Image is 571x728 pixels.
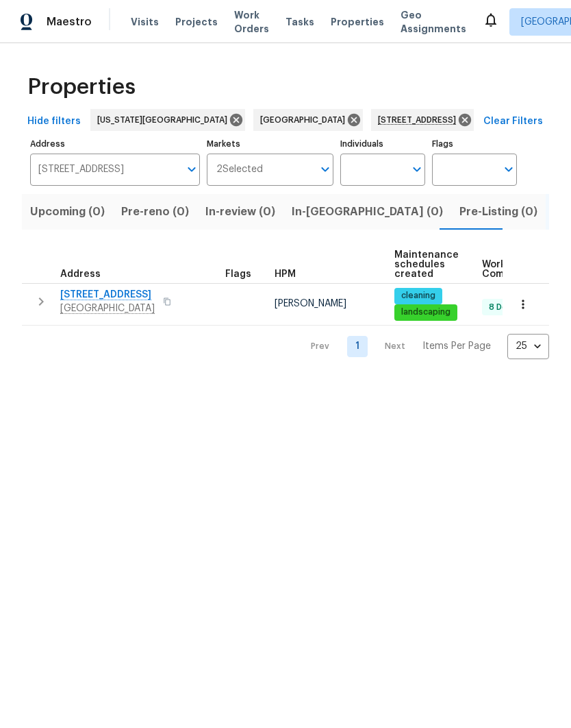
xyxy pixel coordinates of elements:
span: Clear Filters [483,113,543,130]
button: Open [182,160,201,179]
span: In-review (0) [205,202,275,221]
span: Pre-Listing (0) [459,202,537,221]
label: Flags [432,140,517,148]
label: Markets [207,140,334,148]
label: Individuals [340,140,425,148]
span: [GEOGRAPHIC_DATA] [260,113,351,127]
nav: Pagination Navigation [298,334,549,359]
div: [GEOGRAPHIC_DATA] [253,109,363,131]
span: Pre-reno (0) [121,202,189,221]
span: Work Orders [234,8,269,36]
div: [US_STATE][GEOGRAPHIC_DATA] [90,109,245,131]
span: In-[GEOGRAPHIC_DATA] (0) [292,202,443,221]
span: Maestro [47,15,92,29]
span: Tasks [285,17,314,27]
span: Geo Assignments [401,8,466,36]
button: Clear Filters [478,109,548,134]
a: Goto page 1 [347,336,368,357]
span: 8 Done [483,302,523,313]
div: 25 [507,328,549,364]
span: Flags [225,269,251,279]
span: landscaping [396,306,456,318]
span: Properties [331,15,384,29]
div: [STREET_ADDRESS] [371,109,474,131]
button: Open [407,160,427,179]
span: Hide filters [27,113,81,130]
button: Hide filters [22,109,86,134]
span: 2 Selected [216,164,263,175]
label: Address [30,140,200,148]
span: Upcoming (0) [30,202,105,221]
button: Open [499,160,518,179]
button: Open [316,160,335,179]
span: Work Order Completion [482,260,568,279]
span: [US_STATE][GEOGRAPHIC_DATA] [97,113,233,127]
p: Items Per Page [422,339,491,353]
span: Maintenance schedules created [394,250,459,279]
span: cleaning [396,290,441,302]
span: HPM [275,269,296,279]
span: [PERSON_NAME] [275,299,346,308]
span: Address [60,269,101,279]
span: Projects [175,15,218,29]
span: Visits [131,15,159,29]
span: Properties [27,80,136,94]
